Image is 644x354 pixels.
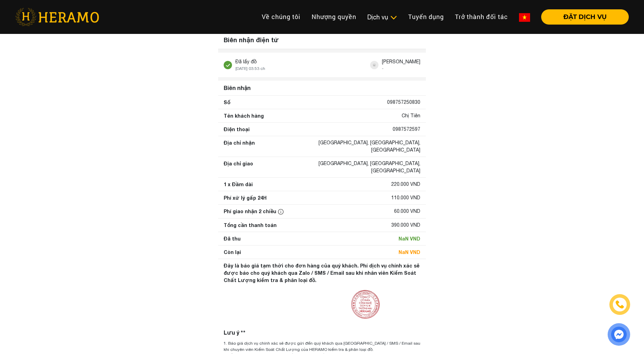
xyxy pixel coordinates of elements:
[306,9,362,24] a: Nhượng quyền
[221,81,423,95] div: Biên nhận
[224,221,277,229] div: Tổng cần thanh toán
[224,99,230,106] div: Số
[224,139,255,154] div: Địa chỉ nhận
[224,126,250,133] div: Điện thoại
[519,13,530,22] img: vn-flag.png
[387,99,420,106] div: 098757250830
[402,112,420,119] div: Chị Tiên
[347,287,383,323] img: seals.png
[224,235,241,242] div: Đã thu
[382,66,384,71] span: -
[283,160,420,174] div: [GEOGRAPHIC_DATA], [GEOGRAPHIC_DATA], [GEOGRAPHIC_DATA]
[449,9,513,24] a: Trở thành đối tác
[394,208,420,215] div: 60.000 VND
[224,248,241,256] div: Còn lại
[382,58,420,65] div: [PERSON_NAME]
[391,181,420,188] div: 220.000 VND
[541,9,629,25] button: ĐẶT DỊCH VỤ
[224,61,232,69] img: stick.svg
[367,12,397,22] div: Dịch vụ
[224,181,253,188] div: 1 x Đầm dài
[610,295,629,314] a: phone-icon
[256,9,306,24] a: Về chúng tôi
[15,8,99,26] img: heramo-logo.png
[224,340,420,353] div: 1. Báo giá dịch vụ chính xác sẽ được gửi đến quý khách qua [GEOGRAPHIC_DATA] / SMS / Email sau kh...
[391,221,420,229] div: 390.000 VND
[399,248,420,256] div: NaN VND
[283,139,420,154] div: [GEOGRAPHIC_DATA], [GEOGRAPHIC_DATA], [GEOGRAPHIC_DATA]
[399,235,420,242] div: NaN VND
[403,9,449,24] a: Tuyển dụng
[391,194,420,201] div: 110.000 VND
[536,14,629,20] a: ĐẶT DỊCH VỤ
[390,14,397,21] img: subToggleIcon
[616,301,624,308] img: phone-icon
[224,208,285,215] div: Phí giao nhận 2 chiều
[235,66,265,71] span: [DATE] 03:53 ch
[224,262,420,284] div: Đây là báo giá tạm thời cho đơn hàng của quý khách. Phí dịch vụ chính xác sẽ được báo cho quý khá...
[278,209,284,215] img: info
[224,112,264,119] div: Tên khách hàng
[393,126,420,133] div: 0987572597
[224,194,267,201] div: Phí xử lý gấp 24H
[235,58,265,65] div: Đã lấy đồ
[218,31,426,49] div: Biên nhận điện tử
[224,160,253,174] div: Địa chỉ giao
